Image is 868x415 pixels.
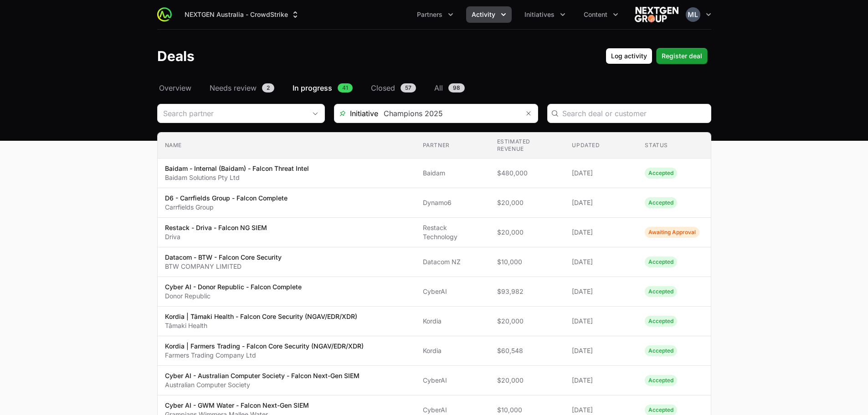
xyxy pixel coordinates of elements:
[578,6,624,23] div: Content menu
[637,133,710,159] th: Status
[519,104,538,123] button: Remove
[179,6,305,23] button: NEXTGEN Australia - CrowdStrike
[432,82,467,93] a: All98
[157,48,195,64] h1: Deals
[472,10,495,19] span: Activity
[334,108,378,119] span: Initiative
[338,83,353,92] span: 41
[165,282,302,292] p: Cyber AI - Donor Republic - Falcon Complete
[423,198,483,207] span: Dynamo6
[165,164,309,173] p: Baidam - Internal (Baidam) - Falcon Threat Intel
[179,6,305,23] div: Supplier switch menu
[262,83,274,92] span: 2
[497,228,558,237] span: $20,000
[371,82,395,93] span: Closed
[662,51,702,61] span: Register deal
[572,198,630,207] span: [DATE]
[606,48,652,64] button: Log activity
[159,82,191,93] span: Overview
[411,6,459,23] button: Partners
[578,6,624,23] button: Content
[497,257,558,266] span: $10,000
[306,104,324,123] div: Open
[606,48,708,64] div: Primary actions
[565,133,637,159] th: Updated
[165,223,267,232] p: Restack - Driva - Falcon NG SIEM
[157,82,711,93] nav: Deals navigation
[584,10,607,19] span: Content
[165,253,282,262] p: Datacom - BTW - Falcon Core Security
[157,82,193,93] a: Overview
[416,133,490,159] th: Partner
[497,198,558,207] span: $20,000
[524,10,555,19] span: Initiatives
[656,48,708,64] button: Register deal
[423,287,483,296] span: CyberAI
[165,401,309,410] p: Cyber AI - GWM Water - Falcon Next-Gen SIEM
[434,82,443,93] span: All
[572,405,630,415] span: [DATE]
[423,317,483,326] span: Kordia
[293,82,332,93] span: In progress
[611,51,647,61] span: Log activity
[165,351,364,360] p: Farmers Trading Company Ltd
[572,346,630,355] span: [DATE]
[291,82,354,93] a: In progress41
[158,133,416,159] th: Name
[165,173,309,182] p: Baidam Solutions Pty Ltd
[165,380,360,389] p: Australian Computer Society
[157,7,172,22] img: ActivitySource
[519,6,571,23] button: Initiatives
[411,6,459,23] div: Partners menu
[423,257,483,266] span: Datacom NZ
[490,133,565,159] th: Estimated revenue
[423,405,483,415] span: CyberAI
[165,262,282,271] p: BTW COMPANY LIMITED
[572,228,630,237] span: [DATE]
[165,292,302,301] p: Donor Republic
[165,312,357,321] p: Kordia | Tāmaki Health - Falcon Core Security (NGAV/EDR/XDR)
[519,6,571,23] div: Initiatives menu
[158,104,306,123] input: Search partner
[165,371,360,380] p: Cyber AI - Australian Computer Society - Falcon Next-Gen SIEM
[466,6,512,23] button: Activity
[369,82,418,93] a: Closed57
[562,108,705,119] input: Search deal or customer
[497,346,558,355] span: $60,548
[423,223,483,241] span: Restack Technology
[423,169,483,178] span: Baidam
[165,232,267,241] p: Driva
[572,169,630,178] span: [DATE]
[572,257,630,266] span: [DATE]
[497,405,558,415] span: $10,000
[208,82,276,93] a: Needs review2
[497,317,558,326] span: $20,000
[572,287,630,296] span: [DATE]
[172,6,624,23] div: Main navigation
[210,82,257,93] span: Needs review
[686,7,700,22] img: Mustafa Larki
[417,10,442,19] span: Partners
[165,342,364,351] p: Kordia | Farmers Trading - Falcon Core Security (NGAV/EDR/XDR)
[572,376,630,385] span: [DATE]
[378,104,519,123] input: Search initiatives
[497,287,558,296] span: $93,982
[497,169,558,178] span: $480,000
[165,321,357,330] p: Tāmaki Health
[572,317,630,326] span: [DATE]
[423,346,483,355] span: Kordia
[635,5,678,24] img: NEXTGEN Australia
[423,376,483,385] span: CyberAI
[497,376,558,385] span: $20,000
[165,203,288,212] p: Carrfields Group
[165,194,288,203] p: D6 - Carrfields Group - Falcon Complete
[466,6,512,23] div: Activity menu
[448,83,465,92] span: 98
[401,83,416,92] span: 57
